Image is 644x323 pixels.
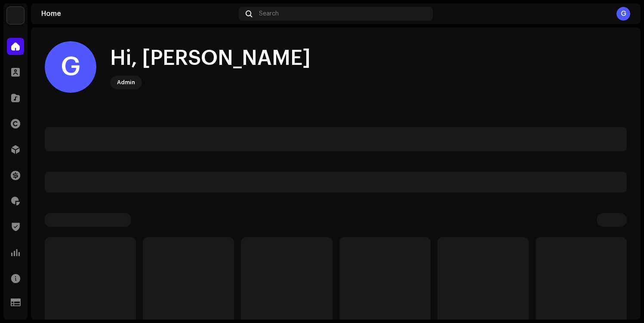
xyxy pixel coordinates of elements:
div: Home [41,10,235,17]
div: G [45,41,96,93]
img: bb549e82-3f54-41b5-8d74-ce06bd45c366 [7,7,24,24]
span: Search [259,10,279,17]
div: Admin [117,77,135,88]
div: G [616,7,630,21]
div: Hi, [PERSON_NAME] [110,45,311,72]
